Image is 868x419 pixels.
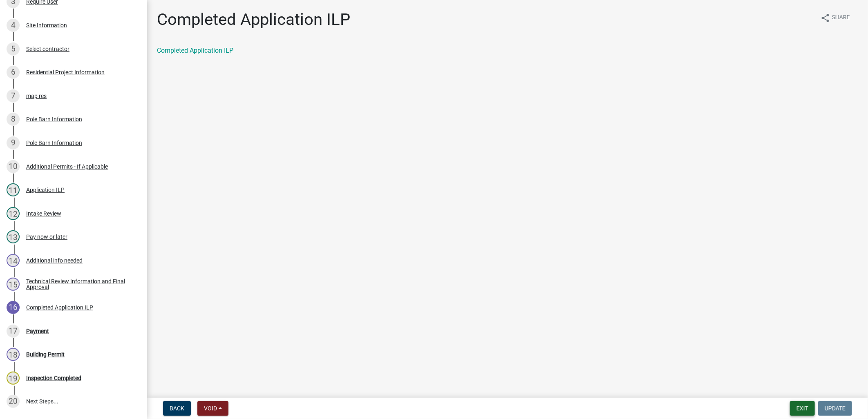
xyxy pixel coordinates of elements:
div: Building Permit [26,352,65,357]
div: Completed Application ILP [26,305,93,310]
div: 19 [7,372,20,385]
div: Pole Barn Information [26,116,82,122]
div: 18 [7,348,20,361]
div: 17 [7,325,20,338]
span: Share [832,13,850,23]
button: Update [818,401,852,416]
div: 16 [7,301,20,314]
div: Additional info needed [26,258,83,263]
a: Completed Application ILP [157,47,233,54]
button: Back [163,401,191,416]
div: Technical Review Information and Final Approval [26,279,134,290]
i: share [821,13,830,23]
span: Back [170,405,184,412]
div: 5 [7,42,20,56]
div: Site Information [26,22,67,28]
div: 4 [7,19,20,32]
div: 13 [7,230,20,243]
div: map res [26,93,47,99]
h1: Completed Application ILP [157,10,350,29]
div: 14 [7,254,20,267]
div: 15 [7,278,20,291]
div: Pole Barn Information [26,140,82,146]
button: shareShare [814,10,857,26]
div: 11 [7,183,20,196]
div: Residential Project Information [26,69,105,75]
div: Additional Permits - If Applicable [26,164,108,169]
div: Payment [26,328,49,334]
div: Select contractor [26,46,69,52]
div: Inspection Completed [26,375,81,381]
div: Application ILP [26,187,65,193]
div: 8 [7,113,20,126]
button: Exit [790,401,815,416]
span: Void [204,405,217,412]
div: 7 [7,89,20,103]
div: 12 [7,207,20,220]
div: Pay now or later [26,234,67,240]
div: 9 [7,136,20,149]
button: Void [197,401,228,416]
span: Update [825,405,846,412]
div: 20 [7,395,20,408]
div: 6 [7,66,20,79]
div: Intake Review [26,211,61,216]
div: 10 [7,160,20,173]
